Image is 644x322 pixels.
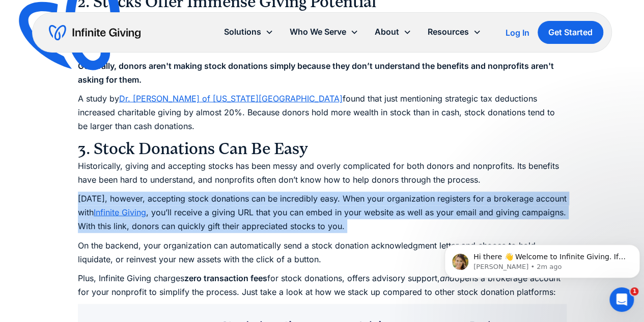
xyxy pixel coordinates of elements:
[609,287,634,312] iframe: Intercom live chat
[119,93,343,104] a: Dr. [PERSON_NAME] of [US_STATE][GEOGRAPHIC_DATA]
[224,25,261,39] div: Solutions
[419,21,489,43] div: Resources
[282,21,367,43] div: Who We Serve
[367,21,419,43] div: About
[78,159,567,187] p: Historically, giving and accepting stocks has been messy and overly complicated for both donors a...
[78,61,554,85] strong: Generally, donors aren't making stock donations simply because they don’t understand the benefits...
[216,21,282,43] div: Solutions
[630,287,638,295] span: 1
[506,27,529,39] a: Log In
[538,21,603,44] a: Get Started
[78,239,567,266] p: On the backend, your organization can automatically send a stock donation acknowledgment letter a...
[440,223,644,294] iframe: Intercom notifications message
[184,273,267,283] strong: zero transaction fees
[440,273,455,283] em: and
[49,24,141,41] a: home
[78,271,567,299] p: Plus, Infinite Giving charges for stock donations, offers advisory support, opens a brokerage acc...
[290,25,346,39] div: Who We Serve
[94,207,146,217] a: Infinite Giving
[375,25,399,39] div: About
[78,92,567,134] p: A study by found that just mentioning strategic tax deductions increased charitable giving by alm...
[506,29,529,37] div: Log In
[78,139,567,159] h3: 3. Stock Donations Can Be Easy
[428,25,469,39] div: Resources
[78,192,567,234] p: [DATE], however, accepting stock donations can be incredibly easy. When your organization registe...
